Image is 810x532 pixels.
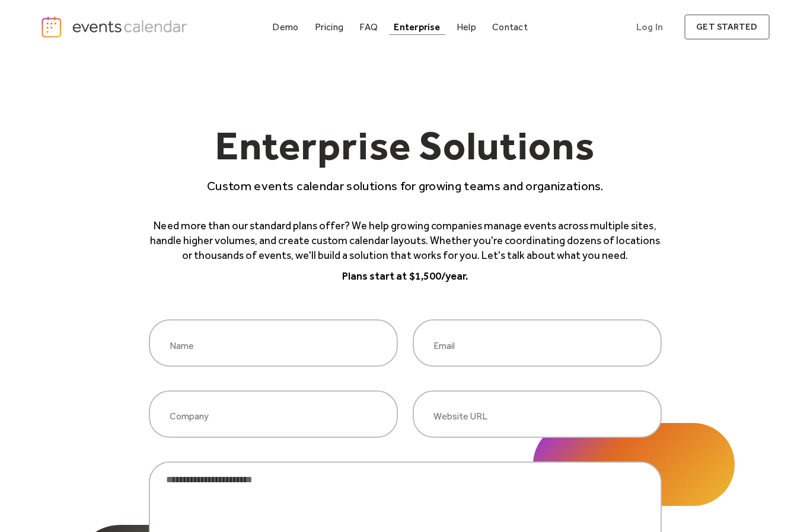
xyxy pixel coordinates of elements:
[359,24,378,30] div: FAQ
[40,15,190,39] a: home
[310,19,349,35] a: Pricing
[684,14,769,40] a: get started
[452,19,481,35] a: Help
[457,24,476,30] div: Help
[487,19,532,35] a: Contact
[355,19,382,35] a: FAQ
[624,14,675,40] a: Log In
[267,19,303,35] a: Demo
[149,125,662,177] h1: Enterprise Solutions
[394,24,440,30] div: Enterprise
[149,219,662,264] p: Need more than our standard plans offer? We help growing companies manage events across multiple ...
[272,24,298,30] div: Demo
[492,24,528,30] div: Contact
[315,24,344,30] div: Pricing
[389,19,445,35] a: Enterprise
[149,177,662,194] p: Custom events calendar solutions for growing teams and organizations.
[149,269,662,284] p: Plans start at $1,500/year.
